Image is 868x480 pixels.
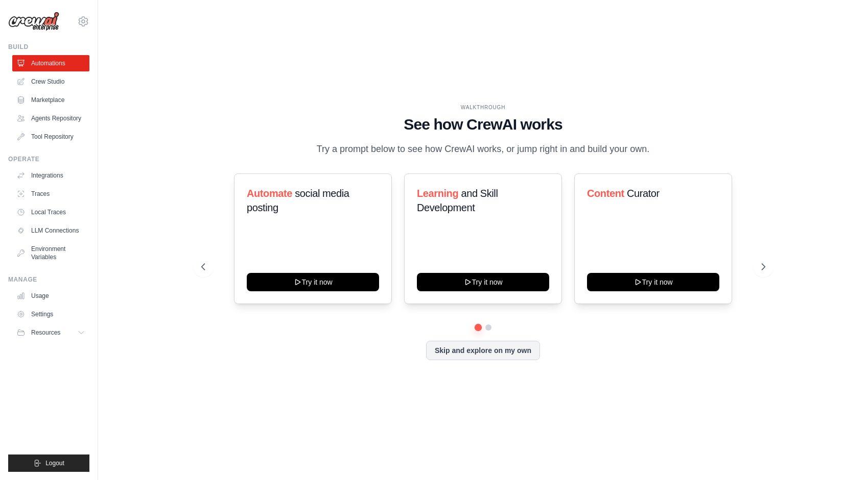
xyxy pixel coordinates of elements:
h1: See how CrewAI works [201,115,765,134]
a: LLM Connections [12,222,89,239]
span: social media posting [247,188,349,213]
a: Crew Studio [12,73,89,90]
span: Logout [45,459,64,467]
a: Automations [12,55,89,71]
div: Build [8,43,89,51]
a: Traces [12,186,89,202]
button: Skip and explore on my own [426,341,540,360]
img: Logo [8,12,59,31]
span: Resources [31,329,60,337]
span: and Skill Development [417,188,498,213]
a: Marketplace [12,92,89,108]
div: WALKTHROUGH [201,104,765,111]
button: Try it now [417,273,549,291]
a: Usage [12,288,89,304]
span: Content [587,188,624,199]
div: Manage [8,275,89,284]
a: Local Traces [12,204,89,220]
button: Logout [8,454,89,472]
span: Learning [417,188,458,199]
a: Integrations [12,167,89,184]
a: Agents Repository [12,110,89,127]
div: Operate [8,155,89,163]
span: Automate [247,188,292,199]
p: Try a prompt below to see how CrewAI works, or jump right in and build your own. [312,142,655,157]
button: Try it now [247,273,379,291]
button: Resources [12,324,89,341]
a: Environment Variables [12,241,89,265]
button: Try it now [587,273,719,291]
span: Curator [627,188,660,199]
a: Settings [12,306,89,322]
a: Tool Repository [12,129,89,145]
